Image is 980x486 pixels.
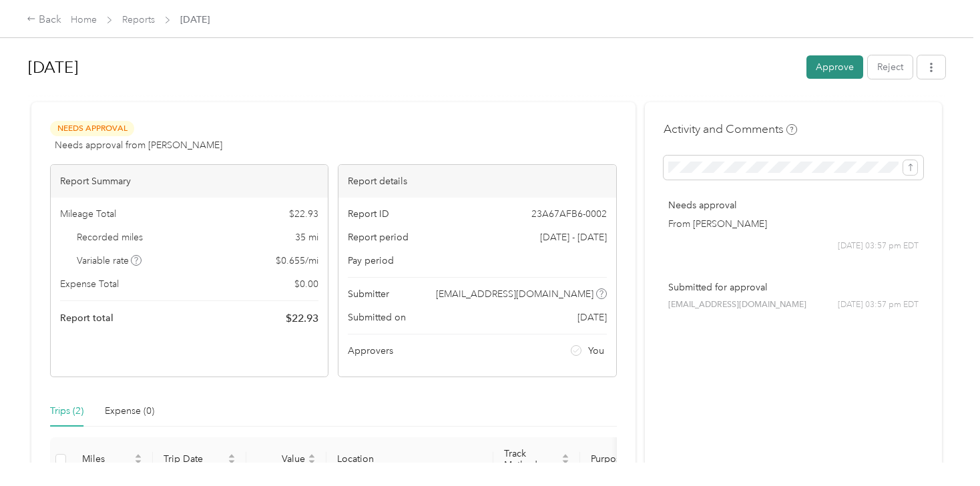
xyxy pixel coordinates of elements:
[838,299,919,311] span: [DATE] 03:57 pm EDT
[228,452,236,460] span: caret-up
[664,121,797,138] h4: Activity and Comments
[591,453,659,465] span: Purpose
[134,452,142,460] span: caret-up
[257,453,305,465] span: Value
[228,458,236,466] span: caret-down
[55,138,222,152] span: Needs approval from [PERSON_NAME]
[50,121,134,136] span: Needs Approval
[588,344,604,358] span: You
[806,55,863,79] button: Approve
[105,404,154,419] div: Expense (0)
[164,453,225,465] span: Trip Date
[668,299,806,311] span: [EMAIL_ADDRESS][DOMAIN_NAME]
[308,452,316,460] span: caret-up
[348,254,394,268] span: Pay period
[153,437,246,482] th: Trip Date
[504,448,559,471] span: Track Method
[51,165,328,198] div: Report Summary
[276,254,318,268] span: $ 0.655 / mi
[289,207,318,221] span: $ 22.93
[493,437,580,482] th: Track Method
[82,453,132,465] span: Miles
[668,280,919,294] p: Submitted for approval
[561,452,569,460] span: caret-up
[77,230,143,244] span: Recorded miles
[60,311,113,325] span: Report total
[60,207,116,221] span: Mileage Total
[28,51,797,83] h1: Sep 2025
[348,344,393,358] span: Approvers
[561,458,569,466] span: caret-down
[134,458,142,466] span: caret-down
[348,310,406,324] span: Submitted on
[50,404,83,419] div: Trips (2)
[668,198,919,212] p: Needs approval
[540,230,607,244] span: [DATE] - [DATE]
[580,437,680,482] th: Purpose
[326,437,493,482] th: Location
[348,230,409,244] span: Report period
[308,458,316,466] span: caret-down
[905,411,980,486] iframe: Everlance-gr Chat Button Frame
[295,230,318,244] span: 35 mi
[338,165,616,198] div: Report details
[27,12,61,28] div: Back
[348,287,389,301] span: Submitter
[71,14,97,25] a: Home
[122,14,155,25] a: Reports
[286,310,318,326] span: $ 22.93
[668,217,919,231] p: From [PERSON_NAME]
[838,240,919,252] span: [DATE] 03:57 pm EDT
[71,437,153,482] th: Miles
[77,254,142,268] span: Variable rate
[246,437,326,482] th: Value
[577,310,607,324] span: [DATE]
[868,55,913,79] button: Reject
[531,207,607,221] span: 23A67AFB6-0002
[60,277,119,291] span: Expense Total
[294,277,318,291] span: $ 0.00
[436,287,593,301] span: [EMAIL_ADDRESS][DOMAIN_NAME]
[348,207,389,221] span: Report ID
[180,13,210,27] span: [DATE]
